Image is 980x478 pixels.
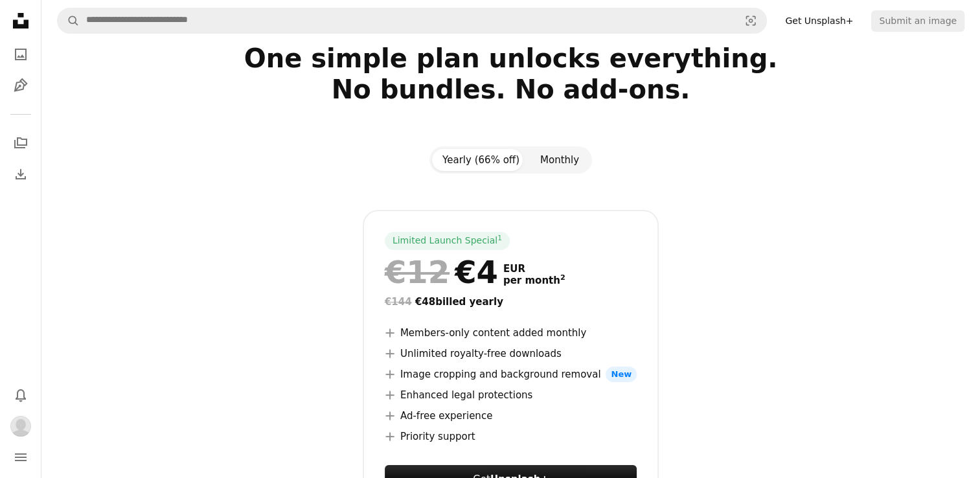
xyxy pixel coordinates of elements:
[8,8,34,36] a: Home — Unsplash
[385,408,637,424] li: Ad-free experience
[385,294,637,310] div: €48 billed yearly
[385,325,637,341] li: Members-only content added monthly
[871,10,964,31] button: Submit an image
[8,73,34,98] a: Illustrations
[606,367,637,382] span: New
[432,149,530,171] button: Yearly (66% off)
[495,234,505,247] a: 1
[8,130,34,156] a: Collections
[385,255,450,289] span: €12
[8,413,34,439] button: Profile
[385,429,637,444] li: Priority support
[8,382,34,408] button: Notifications
[58,8,80,33] button: Search Unsplash
[8,444,34,470] button: Menu
[385,296,412,308] span: €144
[735,8,766,33] button: Visual search
[57,8,767,34] form: Find visuals sitewide
[8,41,34,67] a: Photos
[560,273,565,282] sup: 2
[385,255,498,289] div: €4
[777,10,861,31] a: Get Unsplash+
[385,232,510,250] div: Limited Launch Special
[503,275,565,286] span: per month
[497,234,502,242] sup: 1
[385,346,637,361] li: Unlimited royalty-free downloads
[558,275,568,286] a: 2
[94,43,928,136] h2: One simple plan unlocks everything. No bundles. No add-ons.
[10,416,31,437] img: Avatar of user Nik Ciani
[385,387,637,403] li: Enhanced legal protections
[503,263,565,275] span: EUR
[8,161,34,187] a: Download History
[530,149,589,171] button: Monthly
[385,367,637,382] li: Image cropping and background removal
